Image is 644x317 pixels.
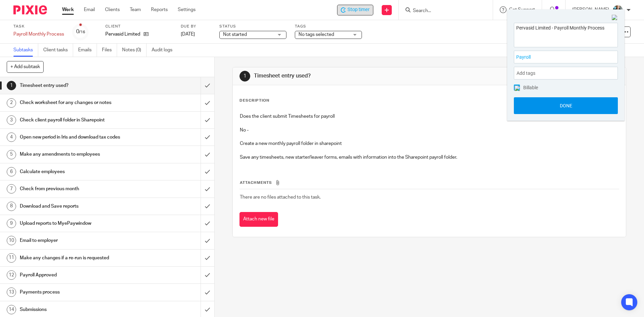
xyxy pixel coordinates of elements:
div: 6 [7,167,16,176]
a: Team [130,6,141,13]
div: 3 [7,115,16,125]
h1: Make any changes if a re-run is requested [20,253,136,263]
h1: Email to employer [20,235,136,246]
span: Add tags [517,68,539,78]
div: 4 [7,133,16,142]
a: Notes (0) [122,44,147,57]
a: Reports [151,6,168,13]
span: [DATE] [181,32,195,37]
div: Pervasid Limited - Payroll Monthly Process [337,5,373,15]
p: Pervasid Limited [105,31,140,38]
h1: Check client payroll folder in Sharepoint [20,115,136,125]
h1: Make any amendments to employees [20,149,136,159]
div: 1 [239,71,250,82]
a: Subtasks [13,44,38,57]
span: Get Support [509,7,535,12]
a: Client tasks [43,44,73,57]
p: Create a new monthly payroll folder in sharepoint [240,140,619,147]
label: Tags [295,24,362,29]
a: Clients [105,6,120,13]
img: checked.png [515,86,520,91]
span: No tags selected [299,32,334,37]
img: nicky-partington.jpg [612,5,623,15]
span: Stop timer [347,6,370,13]
a: Emails [78,44,97,57]
span: Payroll [516,54,601,61]
div: 2 [7,98,16,108]
div: 7 [7,184,16,194]
a: Files [102,44,117,57]
h1: Open new period in Iris and download tax codes [20,132,136,142]
h1: Timesheet entry used? [254,72,444,80]
h1: Payroll Approved [20,270,136,280]
div: 11 [7,253,16,263]
h1: Calculate employees [20,167,136,177]
button: + Add subtask [7,61,44,72]
p: Does the client submit Timesheets for payroll [240,113,619,120]
label: Task [13,24,64,29]
div: 8 [7,202,16,211]
h1: Check from previous month [20,184,136,194]
p: No - [240,127,619,134]
small: /16 [79,30,85,34]
p: [PERSON_NAME] [572,6,609,13]
input: Search [412,8,473,14]
h1: Upload reports to MyePaywindow [20,218,136,228]
button: Done [514,97,618,114]
a: Settings [178,6,196,13]
div: 1 [7,81,16,90]
h1: Submissions [20,305,136,315]
div: Payroll Monthly Process [13,31,64,38]
div: 9 [7,219,16,228]
a: Work [62,6,74,13]
textarea: Pervasid Limited - Payroll Monthly Process [514,23,618,45]
button: Attach new file [239,212,278,227]
img: Close [612,15,618,21]
div: Project: Payroll [514,51,618,63]
div: 13 [7,287,16,297]
img: Pixie [13,5,47,14]
h1: Download and Save reports [20,201,136,211]
span: Attachments [240,181,272,184]
div: 5 [7,150,16,159]
div: 0 [76,28,85,36]
h1: Timesheet entry used? [20,81,136,91]
a: Email [84,6,95,13]
div: 10 [7,236,16,245]
div: 12 [7,270,16,280]
a: Audit logs [152,44,177,57]
h1: Check worksheet for any changes or notes [20,98,136,108]
h1: Payments process [20,287,136,297]
p: Description [239,98,269,103]
label: Due by [181,24,211,29]
label: Client [105,24,172,29]
span: Not started [223,32,247,37]
span: Billable [523,85,538,90]
p: Save any timesheets, new starter/leaver forms, emails with information into the Sharepoint payrol... [240,154,619,161]
label: Status [219,24,286,29]
div: 14 [7,305,16,314]
span: There are no files attached to this task. [240,195,321,200]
